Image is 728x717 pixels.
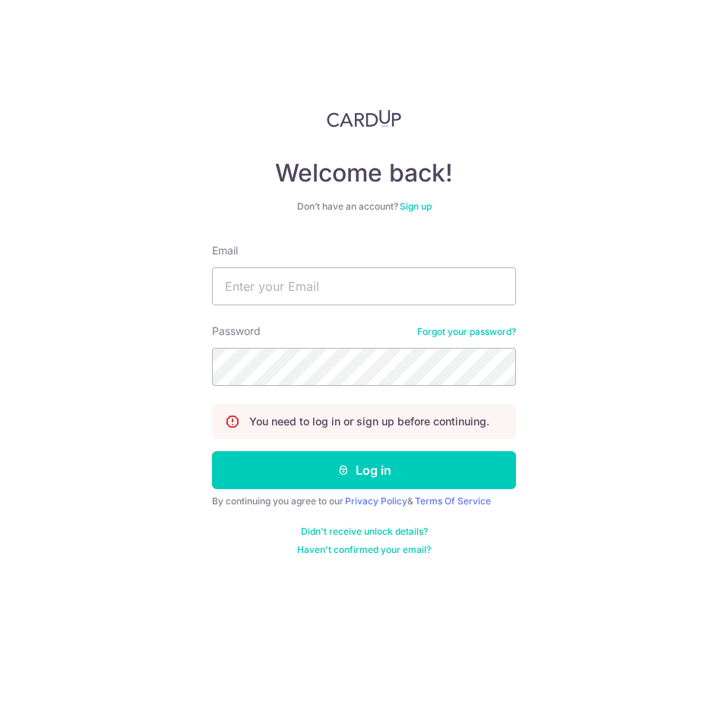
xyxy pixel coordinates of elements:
[212,158,516,188] h4: Welcome back!
[327,109,401,128] img: CardUp Logo
[345,495,407,507] a: Privacy Policy
[249,414,489,429] p: You need to log in or sign up before continuing.
[301,526,428,538] a: Didn't receive unlock details?
[212,495,516,507] div: By continuing you agree to our &
[212,243,238,258] label: Email
[297,544,431,556] a: Haven't confirmed your email?
[415,495,491,507] a: Terms Of Service
[212,267,516,305] input: Enter your Email
[400,201,432,212] a: Sign up
[417,326,516,338] a: Forgot your password?
[212,451,516,489] button: Log in
[212,324,261,339] label: Password
[212,201,516,213] div: Don’t have an account?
